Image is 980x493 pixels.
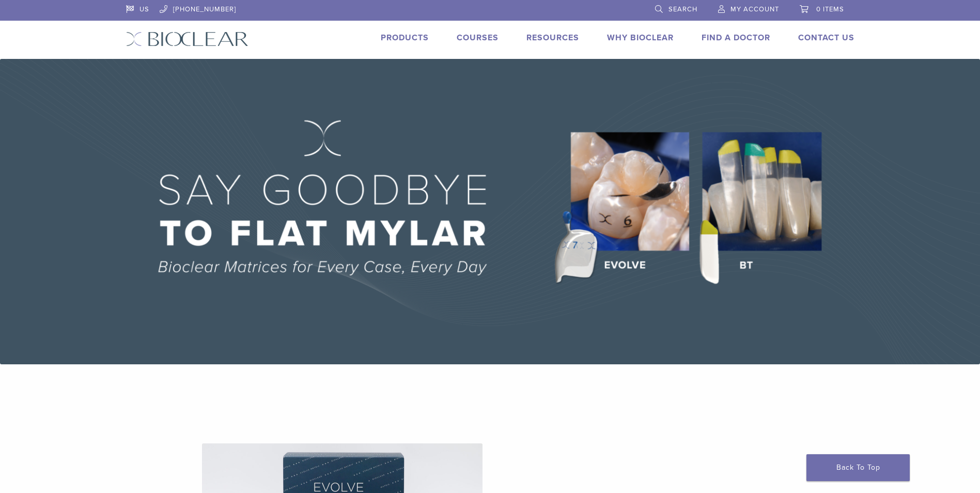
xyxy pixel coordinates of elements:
[806,454,910,481] a: Back To Top
[381,33,429,43] a: Products
[607,33,674,43] a: Why Bioclear
[798,33,854,43] a: Contact Us
[702,33,770,43] a: Find A Doctor
[668,5,697,13] span: Search
[457,33,499,43] a: Courses
[730,5,779,13] span: My Account
[126,32,248,47] img: Bioclear
[816,5,844,13] span: 0 items
[526,33,579,43] a: Resources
